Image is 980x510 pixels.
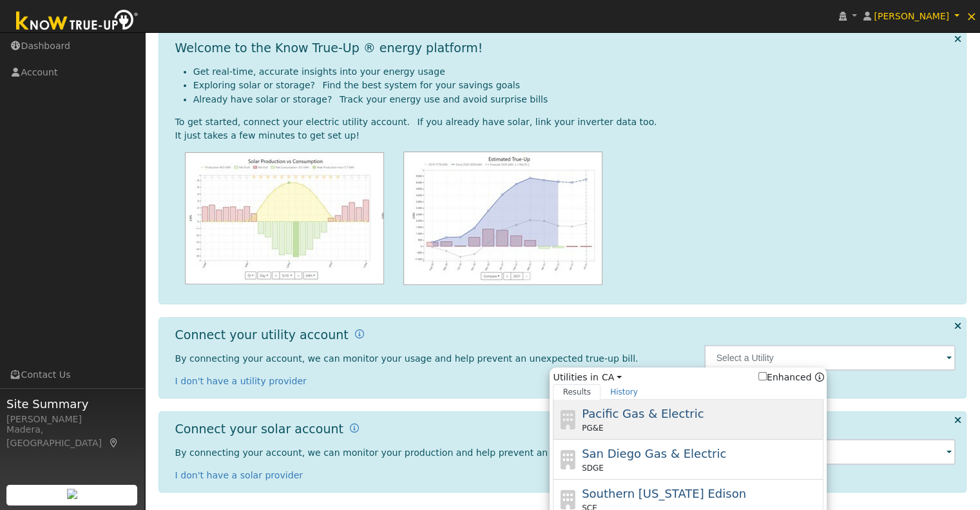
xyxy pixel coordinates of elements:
div: [PERSON_NAME] [6,413,138,426]
span: Utilities in [553,371,823,384]
div: Madera, [GEOGRAPHIC_DATA] [6,423,138,450]
a: History [600,384,648,400]
div: It just takes a few minutes to get set up! [175,129,956,142]
input: Enhanced [758,372,767,380]
h1: Connect your utility account [175,328,349,342]
span: × [966,8,977,24]
a: CA [602,371,622,384]
span: Site Summary [6,395,138,413]
img: Know True-Up [10,7,145,36]
li: Get real-time, accurate insights into your energy usage [193,65,956,79]
span: Show enhanced providers [758,371,824,384]
label: Enhanced [758,371,812,384]
img: retrieve [67,489,77,499]
h1: Welcome to the Know True-Up ® energy platform! [175,41,483,55]
span: SDGE [582,462,604,474]
span: San Diego Gas & Electric [582,447,726,460]
span: By connecting your account, we can monitor your usage and help prevent an unexpected true-up bill. [175,353,639,364]
span: By connecting your account, we can monitor your production and help prevent an unexpected true-up... [175,447,660,458]
a: Results [553,384,600,400]
li: Already have solar or storage? Track your energy use and avoid surprise bills [193,93,956,106]
a: I don't have a utility provider [175,376,307,386]
span: Pacific Gas & Electric [582,407,704,420]
a: I don't have a solar provider [175,470,303,480]
a: Map [108,438,120,448]
li: Exploring solar or storage? Find the best system for your savings goals [193,79,956,92]
span: PG&E [582,422,603,434]
input: Select an Inverter [704,439,956,465]
h1: Connect your solar account [175,422,343,436]
input: Select a Utility [704,345,956,371]
span: [PERSON_NAME] [874,11,949,21]
span: Southern [US_STATE] Edison [582,487,746,500]
div: To get started, connect your electric utility account. If you already have solar, link your inver... [175,115,956,129]
a: Enhanced Providers [814,372,823,382]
